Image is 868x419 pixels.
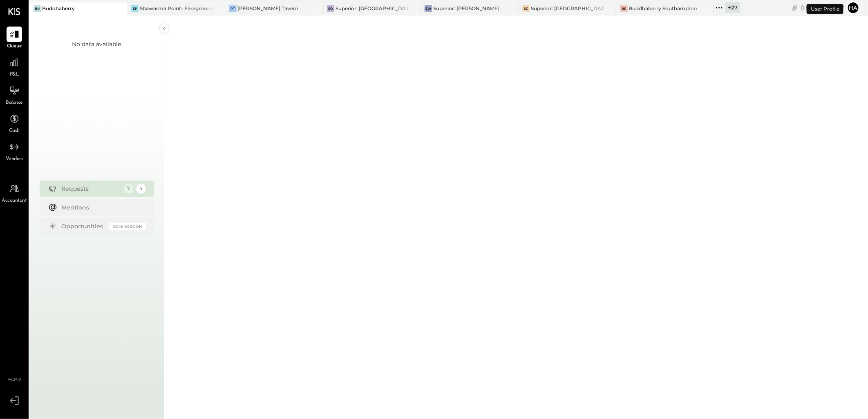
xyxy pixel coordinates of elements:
[34,5,41,12] div: Bu
[725,2,740,13] div: + 27
[433,5,499,12] div: Superior: [PERSON_NAME]
[0,111,28,135] a: Cash
[327,5,334,12] div: SO
[136,184,146,194] div: 4
[425,5,432,12] div: SW
[807,4,843,14] div: User Profile
[131,5,139,12] div: SP
[109,223,146,230] div: Coming Soon
[0,83,28,107] a: Balance
[62,222,105,230] div: Opportunities
[124,184,134,194] div: 7
[6,156,23,163] span: Vendors
[629,5,698,12] div: Buddhaberry Southampton
[42,5,75,12] div: Buddhaberry
[791,3,799,12] div: copy link
[229,5,237,12] div: PT
[6,99,23,107] span: Balance
[62,185,120,193] div: Requests
[10,71,19,78] span: P&L
[522,5,530,12] div: SC
[7,43,22,50] span: Queue
[2,197,27,205] span: Accountant
[0,27,28,50] a: Queue
[62,203,142,212] div: Mentions
[140,5,213,12] div: Shawarma Point- Fareground
[0,139,28,163] a: Vendors
[72,40,121,48] div: No data available
[847,1,860,14] button: Ha
[801,4,845,11] div: [DATE]
[336,5,408,12] div: Superior: [GEOGRAPHIC_DATA]
[0,181,28,205] a: Accountant
[620,5,628,12] div: BS
[531,5,604,12] div: Superior: [GEOGRAPHIC_DATA]
[9,127,20,135] span: Cash
[0,55,28,78] a: P&L
[238,5,299,12] div: [PERSON_NAME] Tavern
